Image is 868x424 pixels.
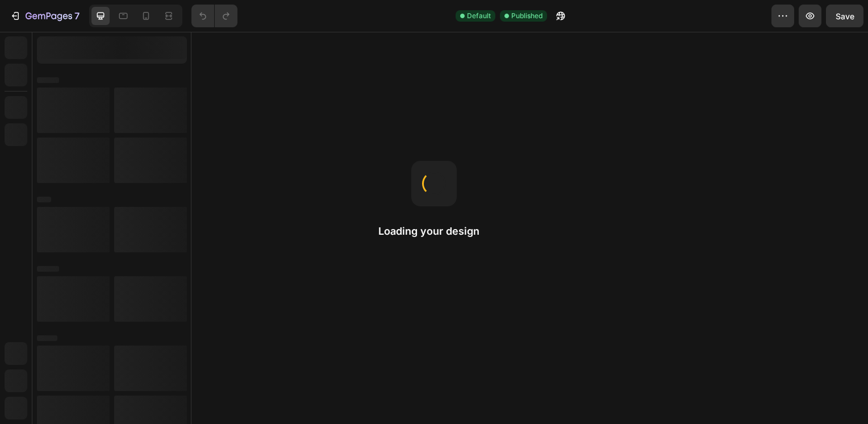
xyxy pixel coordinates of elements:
button: 7 [5,5,85,27]
h2: Loading your design [378,225,490,238]
span: Published [511,11,542,21]
span: Save [836,11,854,21]
p: 7 [74,9,80,23]
button: Save [826,5,863,27]
div: Undo/Redo [191,5,237,27]
span: Default [467,11,491,21]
